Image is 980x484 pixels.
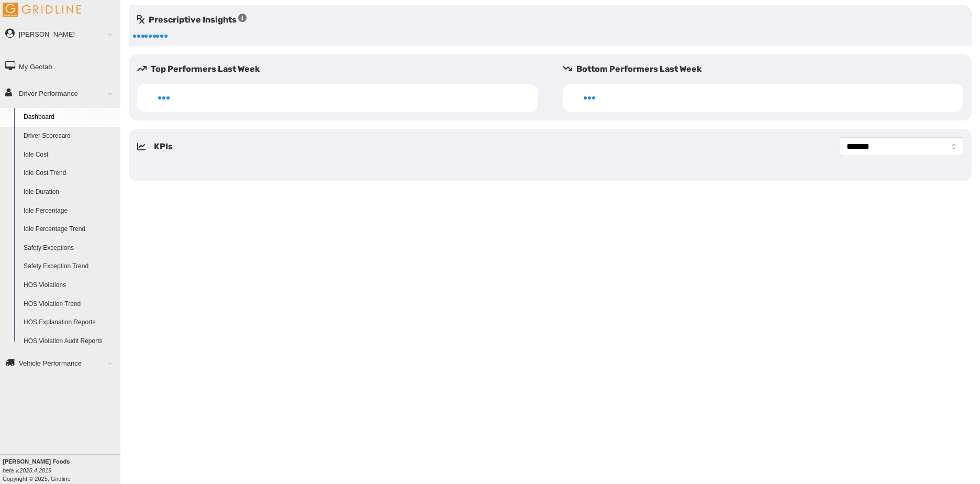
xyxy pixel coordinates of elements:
h5: Top Performers Last Week [137,63,546,75]
a: Idle Percentage [19,202,120,221]
a: Driver Scorecard [19,127,120,146]
a: Safety Exceptions [19,239,120,258]
h5: Bottom Performers Last Week [563,63,972,75]
b: [PERSON_NAME] Foods [3,458,70,465]
h5: Prescriptive Insights [137,14,247,26]
a: HOS Violations [19,276,120,295]
a: Idle Cost Trend [19,164,120,183]
a: Safety Exception Trend [19,257,120,276]
a: HOS Explanation Reports [19,313,120,332]
a: Idle Duration [19,183,120,202]
a: Idle Percentage Trend [19,220,120,239]
h5: KPIs [154,140,173,153]
a: Dashboard [19,108,120,127]
a: HOS Violation Audit Reports [19,332,120,351]
a: HOS Violation Trend [19,295,120,314]
div: Copyright © 2025, Gridline [3,457,120,483]
a: Idle Cost [19,146,120,164]
img: Gridline [3,3,81,17]
i: beta v.2025.4.2019 [3,467,51,474]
